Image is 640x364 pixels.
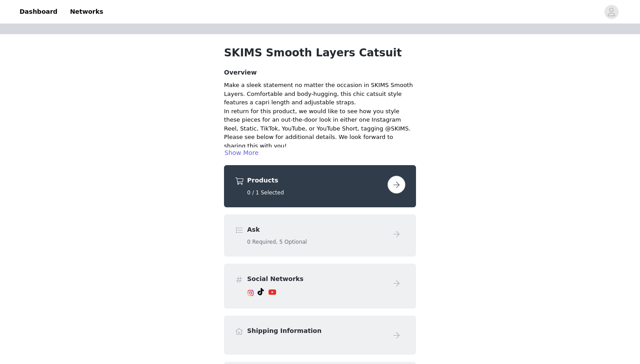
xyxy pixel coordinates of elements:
div: Products [224,165,416,207]
h1: SKIMS Smooth Layers Catsuit [224,45,416,61]
p: In return for this product, we would like to see how you style these pieces for an out-the-door l... [224,107,416,133]
h4: Products [247,176,384,185]
h4: Overview [224,68,416,77]
h5: 0 / 1 Selected [247,189,384,197]
p: Please see below for additional details. We look forward to sharing this with you! [224,133,416,150]
button: Show More [224,147,259,158]
h4: Ask [247,225,384,234]
h4: Shipping Information [247,326,384,336]
div: Social Networks [224,264,416,309]
h4: Social Networks [247,274,384,284]
a: Networks [64,2,108,22]
div: Make a sleek statement no matter the occasion in SKIMS Smooth Layers. Comfortable and body-huggin... [224,81,416,107]
div: Shipping Information [224,316,416,355]
img: Instagram Icon [247,289,254,297]
div: avatar [607,5,616,19]
a: Dashboard [14,2,63,22]
div: Ask [224,214,416,257]
h5: 0 Required, 5 Optional [247,238,384,246]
